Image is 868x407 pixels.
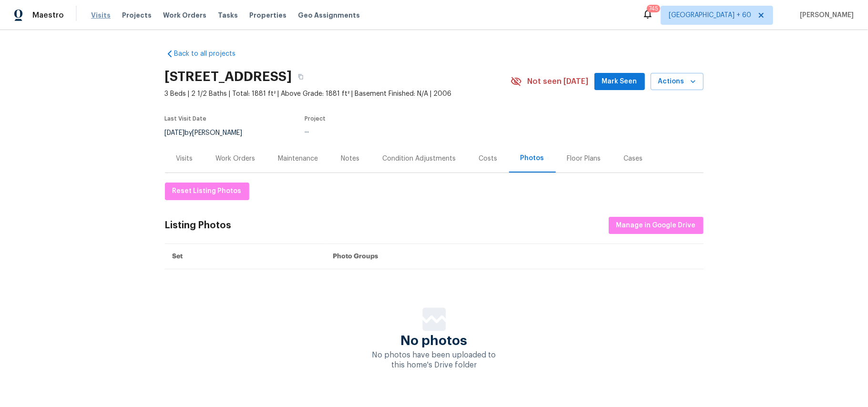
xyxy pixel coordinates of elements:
[278,154,318,163] div: Maintenance
[32,10,64,20] span: Maestro
[165,127,254,139] div: by [PERSON_NAME]
[165,89,511,99] span: 3 Beds | 2 1/2 Baths | Total: 1881 ft² | Above Grade: 1881 ft² | Basement Finished: N/A | 2006
[383,154,456,163] div: Condition Adjustments
[163,10,206,20] span: Work Orders
[528,77,589,86] span: Not seen [DATE]
[165,130,185,136] span: [DATE]
[91,10,111,20] span: Visits
[624,154,643,163] div: Cases
[249,10,286,20] span: Properties
[658,76,696,88] span: Actions
[594,73,645,91] button: Mark Seen
[292,68,309,85] button: Copy Address
[216,154,255,163] div: Work Orders
[326,244,704,269] th: Photo Groups
[372,351,496,369] span: No photos have been uploaded to this home's Drive folder
[521,153,544,163] div: Photos
[479,154,498,163] div: Costs
[165,221,232,230] div: Listing Photos
[796,10,854,20] span: [PERSON_NAME]
[165,72,292,81] h2: [STREET_ADDRESS]
[165,183,249,200] button: Reset Listing Photos
[602,76,637,88] span: Mark Seen
[165,49,256,59] a: Back to all projects
[173,185,242,197] span: Reset Listing Photos
[616,220,696,232] span: Manage in Google Drive
[176,154,193,163] div: Visits
[651,73,704,91] button: Actions
[669,10,751,20] span: [GEOGRAPHIC_DATA] + 60
[165,116,207,122] span: Last Visit Date
[298,10,360,20] span: Geo Assignments
[305,116,326,122] span: Project
[218,12,238,19] span: Tasks
[567,154,601,163] div: Floor Plans
[649,4,658,13] div: 745
[341,154,360,163] div: Notes
[609,217,704,234] button: Manage in Google Drive
[401,336,468,346] span: No photos
[165,244,326,269] th: Set
[305,127,488,134] div: ...
[122,10,152,20] span: Projects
